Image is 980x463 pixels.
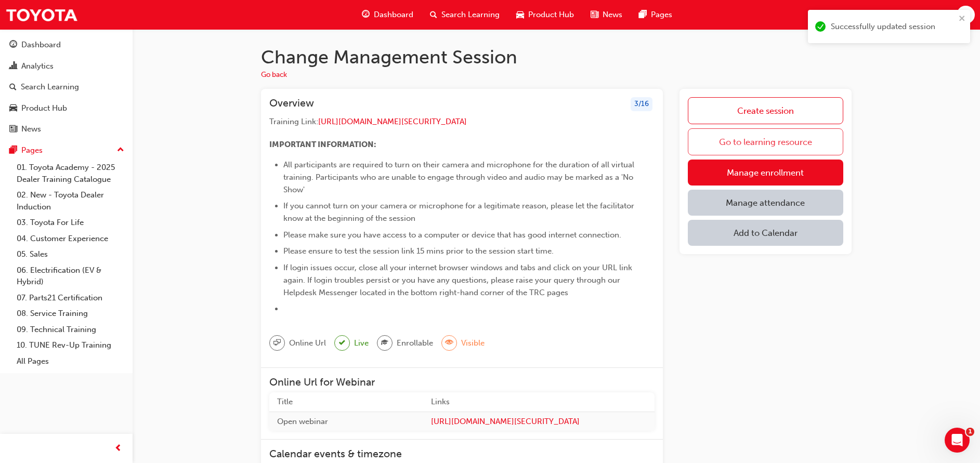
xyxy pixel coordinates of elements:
a: Go to learning resource [688,128,843,155]
div: Pages [21,144,43,156]
a: 07. Parts21 Certification [12,290,128,306]
a: Search Learning [4,77,128,97]
span: prev-icon [114,442,122,455]
a: [URL][DOMAIN_NAME][SECURITY_DATA] [318,117,467,126]
a: News [4,120,128,139]
span: Please make sure you have access to a computer or device that has good internet connection. [283,230,621,240]
a: All Pages [12,353,128,369]
a: 05. Sales [12,246,128,262]
a: pages-iconPages [631,4,681,25]
span: search-icon [9,83,17,92]
span: guage-icon [9,41,17,50]
a: guage-iconDashboard [354,4,422,25]
h3: Overview [269,97,314,111]
span: Please ensure to test the session link 15 mins prior to the session start time. [283,246,554,256]
span: Online Url [289,337,326,349]
div: Successfully updated session [831,21,956,33]
span: news-icon [9,125,17,134]
h3: Calendar events & timezone [269,448,655,460]
a: 10. TUNE Rev-Up Training [12,337,128,353]
a: Create session [688,97,843,124]
span: Search Learning [441,9,500,21]
h3: Online Url for Webinar [269,376,655,388]
span: If you cannot turn on your camera or microphone for a legitimate reason, please let the facilitat... [283,201,636,223]
button: AL [957,6,975,24]
span: Dashboard [374,9,413,21]
span: News [603,9,622,21]
a: 06. Electrification (EV & Hybrid) [12,262,128,290]
a: Manage attendance [688,190,843,216]
span: 1 [966,428,974,436]
div: 3 / 16 [631,97,652,111]
span: up-icon [117,143,124,157]
span: Visible [461,337,485,349]
span: chart-icon [9,62,17,71]
span: pages-icon [639,8,647,21]
span: graduationCap-icon [381,336,388,350]
a: Analytics [4,57,128,76]
a: Dashboard [4,35,128,55]
div: News [21,123,41,135]
a: 04. Customer Experience [12,231,128,247]
div: Dashboard [21,39,61,51]
span: guage-icon [362,8,370,21]
div: Analytics [21,60,54,72]
span: tick-icon [339,337,345,350]
button: close [959,14,966,26]
button: Pages [4,141,128,160]
th: Links [423,392,655,412]
a: 02. New - Toyota Dealer Induction [12,187,128,215]
a: 01. Toyota Academy - 2025 Dealer Training Catalogue [12,160,128,187]
span: pages-icon [9,146,17,155]
img: Trak [5,3,78,27]
span: Training Link: [269,117,318,126]
span: sessionType_ONLINE_URL-icon [273,336,281,350]
span: Pages [651,9,672,21]
a: car-iconProduct Hub [508,4,582,25]
span: car-icon [9,104,17,113]
span: Enrollable [397,337,433,349]
a: 03. Toyota For Life [12,215,128,231]
a: Manage enrollment [688,160,843,186]
button: Go back [261,69,287,81]
a: 08. Service Training [12,306,128,322]
a: 09. Technical Training [12,322,128,338]
a: news-iconNews [582,4,631,25]
div: Search Learning [21,81,79,93]
span: Live [354,337,369,349]
span: news-icon [591,8,598,21]
button: DashboardAnalyticsSearch LearningProduct HubNews [4,33,128,141]
span: All participants are required to turn on their camera and microphone for the duration of all virt... [283,160,636,194]
span: IMPORTANT INFORMATION: [269,140,376,149]
a: Product Hub [4,99,128,118]
span: If login issues occur, close all your internet browser windows and tabs and click on your URL lin... [283,263,634,297]
span: car-icon [516,8,524,21]
button: Add to Calendar [688,220,843,246]
span: Open webinar [277,417,328,426]
a: search-iconSearch Learning [422,4,508,25]
span: Product Hub [528,9,574,21]
th: Title [269,392,423,412]
iframe: Intercom live chat [945,428,970,453]
a: [URL][DOMAIN_NAME][SECURITY_DATA] [431,416,647,428]
span: search-icon [430,8,437,21]
h1: Change Management Session [261,46,852,69]
div: Product Hub [21,102,67,114]
span: eye-icon [446,336,453,350]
